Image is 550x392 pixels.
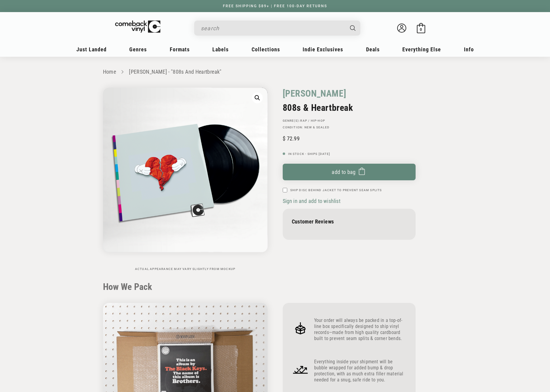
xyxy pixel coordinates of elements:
span: Sign in and add to wishlist [283,198,340,204]
input: search [201,22,344,34]
div: Search [194,21,360,36]
button: Search [345,21,361,36]
img: Frame_4_1.png [292,361,309,378]
p: Customer Reviews [292,218,407,225]
p: Actual appearance may vary slightly from mockup [103,267,268,271]
h2: How We Pack [103,281,447,292]
p: In Stock - Ships [DATE] [283,152,416,156]
span: 72.99 [283,135,300,142]
h2: 808s & Heartbreak [283,102,416,113]
span: Labels [212,46,229,53]
span: Formats [170,46,190,53]
nav: breadcrumbs [103,68,447,76]
p: Everything inside your shipment will be bubble wrapped for added bump & drop protection, with as ... [314,359,407,383]
a: [PERSON_NAME] - "808s And Heartbreak" [129,69,221,75]
p: GENRE(S): [283,119,416,123]
span: Just Landed [76,46,107,53]
a: Home [103,69,116,75]
label: Ship Disc Behind Jacket To Prevent Seam Splits [290,188,382,192]
span: Add to bag [332,169,356,175]
span: Genres [129,46,147,53]
a: [PERSON_NAME] [283,88,346,99]
p: Your order will always be packed in a top-of-line box specifically designed to ship vinyl records... [314,317,407,342]
span: Deals [366,46,380,53]
a: Rap / Hip-Hop [300,119,325,122]
p: Condition: New & Sealed [283,126,416,129]
span: Indie Exclusives [303,46,343,53]
img: Frame_4.png [292,320,309,337]
span: 0 [420,27,422,32]
span: Info [464,46,474,53]
button: Sign in and add to wishlist [283,198,342,204]
button: Add to bag [283,164,416,180]
media-gallery: Gallery Viewer [103,88,268,271]
span: Collections [252,46,280,53]
a: FREE SHIPPING $89+ | FREE 100-DAY RETURNS [217,4,333,8]
span: $ [283,135,285,142]
span: Everything Else [402,46,441,53]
